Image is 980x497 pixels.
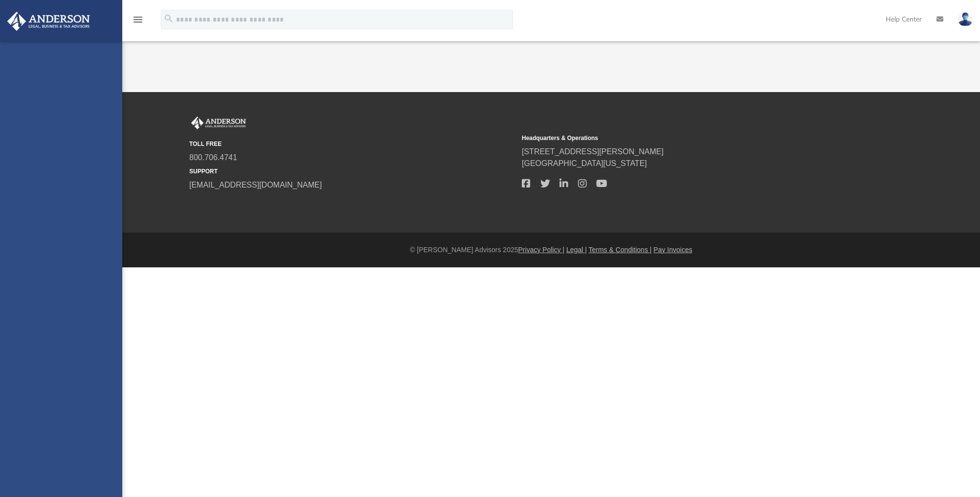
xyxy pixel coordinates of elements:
small: TOLL FREE [189,140,515,148]
a: Legal | [566,246,587,254]
a: [GEOGRAPHIC_DATA][US_STATE] [522,159,647,167]
a: 800.706.4741 [189,153,237,162]
img: Anderson Advisors Platinum Portal [4,12,93,31]
a: Privacy Policy | [518,246,565,254]
img: User Pic [958,12,973,26]
a: [STREET_ADDRESS][PERSON_NAME] [522,147,664,156]
a: Pay Invoices [653,246,692,254]
a: [EMAIL_ADDRESS][DOMAIN_NAME] [189,181,322,189]
small: Headquarters & Operations [522,134,847,142]
div: © [PERSON_NAME] Advisors 2025 [122,245,980,255]
small: SUPPORT [189,167,515,176]
img: Anderson Advisors Platinum Portal [189,117,248,129]
i: search [163,13,174,24]
i: menu [132,14,144,25]
a: Terms & Conditions | [589,246,652,254]
a: menu [132,19,144,25]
